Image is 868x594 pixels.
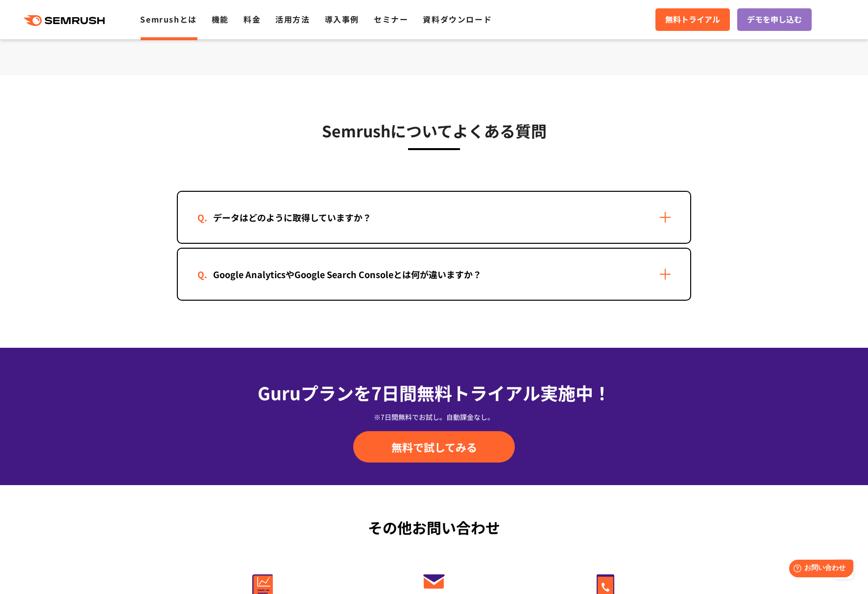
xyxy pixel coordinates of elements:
[177,517,691,539] div: その他お問い合わせ
[423,13,492,25] a: 資料ダウンロード
[197,210,387,225] div: データはどのように取得していますか？
[212,13,229,25] a: 機能
[665,13,720,26] span: 無料トライアル
[197,267,497,282] div: Google AnalyticsやGoogle Search Consoleとは何が違いますか？
[781,556,857,583] iframe: Help widget launcher
[655,8,730,31] a: 無料トライアル
[391,439,477,454] span: 無料で試してみる
[374,13,408,25] a: セミナー
[747,13,802,26] span: デモを申し込む
[417,380,611,405] span: 無料トライアル実施中！
[140,13,196,25] a: Semrushとは
[177,412,691,422] div: ※7日間無料でお試し。自動課金なし。
[243,13,261,25] a: 料金
[177,379,691,406] div: Guruプランを7日間
[275,13,310,25] a: 活用方法
[353,431,515,463] a: 無料で試してみる
[737,8,812,31] a: デモを申し込む
[177,118,691,143] h3: Semrushについてよくある質問
[325,13,359,25] a: 導入事例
